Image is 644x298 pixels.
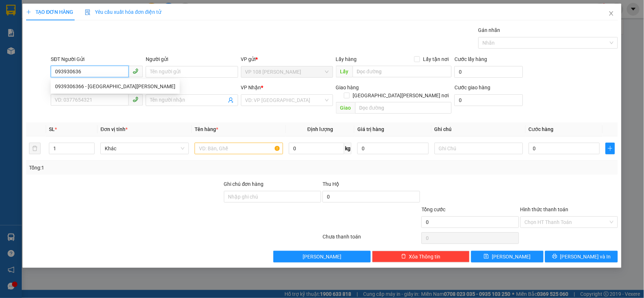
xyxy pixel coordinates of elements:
[478,27,500,33] label: Gán nhãn
[245,66,329,77] span: VP 108 Lê Hồng Phong - Vũng Tàu
[606,143,615,154] button: plus
[344,143,352,154] span: kg
[323,181,339,187] span: Thu Hộ
[601,4,622,24] button: Close
[105,143,184,154] span: Khác
[146,83,238,91] div: Người nhận
[454,94,523,106] input: Cước giao hàng
[224,181,264,187] label: Ghi chú đơn hàng
[520,207,569,212] label: Hình thức thanh toán
[471,251,544,262] button: save[PERSON_NAME]
[372,251,470,262] button: deleteXóa Thông tin
[133,97,138,102] span: phone
[353,66,452,77] input: Dọc đường
[355,102,452,114] input: Dọc đường
[357,126,384,132] span: Giá trị hàng
[51,81,180,92] div: 0939306366 - CẨM NHUNG
[336,85,359,90] span: Giao hàng
[432,122,526,136] th: Ghi chú
[26,9,31,15] span: plus
[51,55,143,63] div: SĐT Người Gửi
[560,253,611,261] span: [PERSON_NAME] và In
[307,126,333,132] span: Định lượng
[195,143,283,154] input: VD: Bàn, Ghế
[552,254,557,260] span: printer
[484,254,489,260] span: save
[350,91,452,99] span: [GEOGRAPHIC_DATA][PERSON_NAME] nơi
[454,66,523,78] input: Cước lấy hàng
[55,82,175,90] div: 0939306366 - [GEOGRAPHIC_DATA][PERSON_NAME]
[401,254,406,260] span: delete
[357,143,429,154] input: 0
[241,55,333,63] div: VP gửi
[29,164,249,172] div: Tổng: 1
[85,9,91,15] img: icon
[322,233,421,245] div: Chưa thanh toán
[529,126,554,132] span: Cước hàng
[224,191,321,203] input: Ghi chú đơn hàng
[273,251,371,262] button: [PERSON_NAME]
[545,251,618,262] button: printer[PERSON_NAME] và In
[228,97,234,103] span: user-add
[195,126,218,132] span: Tên hàng
[608,11,614,16] span: close
[133,68,138,74] span: phone
[100,126,128,132] span: Đơn vị tính
[241,85,261,90] span: VP Nhận
[336,66,353,77] span: Lấy
[454,85,490,90] label: Cước giao hàng
[454,56,487,62] label: Cước lấy hàng
[146,55,238,63] div: Người gửi
[435,143,523,154] input: Ghi Chú
[409,253,441,261] span: Xóa Thông tin
[303,253,341,261] span: [PERSON_NAME]
[26,9,73,15] span: TẠO ĐƠN HÀNG
[336,102,355,114] span: Giao
[492,253,531,261] span: [PERSON_NAME]
[606,146,614,151] span: plus
[85,9,161,15] span: Yêu cầu xuất hóa đơn điện tử
[420,55,452,63] span: Lấy tận nơi
[29,143,41,154] button: delete
[421,207,445,212] span: Tổng cước
[49,126,55,132] span: SL
[336,56,357,62] span: Lấy hàng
